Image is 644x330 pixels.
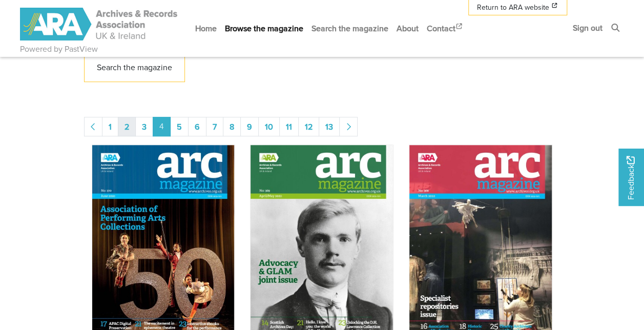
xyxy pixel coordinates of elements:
a: Search the magazine [307,15,392,42]
a: Contact [423,15,468,42]
a: Browse the magazine [221,15,307,42]
a: Home [191,15,221,42]
a: Goto page 1 [102,117,118,136]
a: ARA - ARC Magazine | Powered by PastView logo [20,2,179,47]
a: Previous page [84,117,102,136]
span: Return to ARA website [477,2,549,13]
a: Goto page 8 [223,117,241,136]
a: About [392,15,423,42]
a: Search the magazine [84,54,185,82]
a: Goto page 6 [188,117,206,136]
a: Would you like to provide feedback? [618,149,644,206]
a: Goto page 10 [258,117,280,136]
a: Sign out [569,14,607,42]
a: Goto page 12 [298,117,319,136]
a: Goto page 11 [279,117,299,136]
span: Feedback [625,156,637,199]
a: Powered by PastView [20,43,98,55]
a: Next page [339,117,358,136]
nav: pagination [84,117,560,136]
a: Goto page 5 [170,117,189,136]
a: Goto page 7 [206,117,223,136]
img: ARA - ARC Magazine | Powered by PastView [20,8,179,40]
span: Goto page 4 [153,117,171,136]
a: Goto page 13 [319,117,340,136]
a: Goto page 9 [240,117,259,136]
a: Goto page 3 [135,117,153,136]
a: Goto page 2 [118,117,136,136]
